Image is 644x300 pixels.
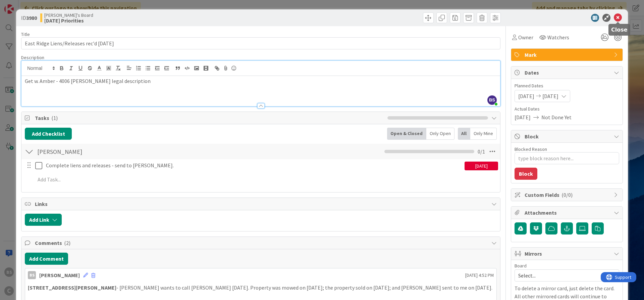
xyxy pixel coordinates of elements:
[14,1,31,9] span: Support
[64,240,70,246] span: ( 2 )
[44,12,93,18] span: [PERSON_NAME]'s Board
[525,209,610,217] span: Attachments
[518,33,533,41] span: Owner
[525,191,610,199] span: Custom Fields
[35,145,186,158] input: Add Checklist...
[458,128,470,140] div: All
[21,37,500,49] input: type card name here...
[515,82,619,89] span: Planned Dates
[518,92,534,100] span: [DATE]
[515,146,547,152] label: Blocked Reason
[46,162,462,169] p: Complete liens and releases - send to [PERSON_NAME].
[611,27,628,33] h5: Close
[25,77,497,85] p: Get w. Amber - 4006 [PERSON_NAME] legal description
[51,115,58,121] span: ( 1 )
[39,271,80,279] div: [PERSON_NAME]
[28,284,494,292] p: - [PERSON_NAME] wants to call [PERSON_NAME] [DATE]. Property was mowed on [DATE]; the property so...
[26,14,37,21] b: 3980
[387,128,426,140] div: Open & Closed
[515,168,537,180] button: Block
[28,284,116,291] strong: [STREET_ADDRESS][PERSON_NAME]
[487,95,497,105] span: BS
[478,147,485,156] span: 0 / 1
[35,239,488,247] span: Comments
[465,272,494,279] span: [DATE] 4:52 PM
[25,253,68,265] button: Add Comment
[44,18,93,23] b: [DATE] Priorities
[541,113,572,121] span: Not Done Yet
[515,105,619,113] span: Actual Dates
[525,51,610,59] span: Mark
[542,92,558,100] span: [DATE]
[35,114,384,122] span: Tasks
[21,14,37,22] span: ID
[21,31,30,37] label: Title
[525,69,610,77] span: Dates
[35,200,488,208] span: Links
[547,33,569,41] span: Watchers
[515,113,531,121] span: [DATE]
[518,271,604,280] span: Select...
[525,250,610,258] span: Mirrors
[561,191,573,198] span: ( 0/0 )
[515,263,527,268] span: Board
[470,128,497,140] div: Only Mine
[525,132,610,140] span: Block
[426,128,454,140] div: Only Open
[25,214,62,226] button: Add Link
[21,54,44,60] span: Description
[465,162,498,170] div: [DATE]
[25,128,72,140] button: Add Checklist
[28,271,36,279] div: BS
